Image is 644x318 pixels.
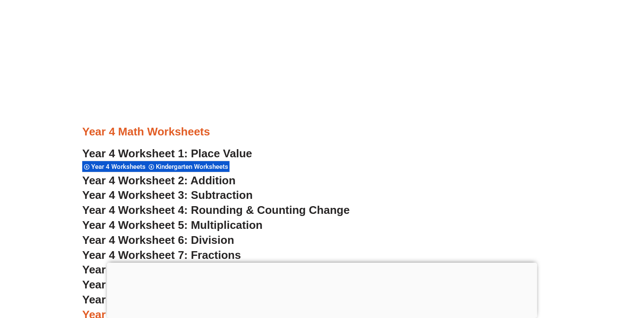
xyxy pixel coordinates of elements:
[82,125,562,139] h3: Year 4 Math Worksheets
[82,204,350,216] a: Year 4 Worksheet 4: Rounding & Counting Change
[82,147,252,160] a: Year 4 Worksheet 1: Place Value
[82,249,241,261] a: Year 4 Worksheet 7: Fractions
[156,163,231,171] span: Kindergarten Worksheets
[91,163,148,171] span: Year 4 Worksheets
[82,263,281,276] a: Year 4 Worksheet 8: Decimals (Part 1)
[497,221,644,318] iframe: Chat Widget
[82,174,236,187] a: Year 4 Worksheet 2: Addition
[107,263,537,316] iframe: Advertisement
[82,293,297,306] a: Year 4 Worksheet 10: Conversion of Unit
[82,234,234,246] a: Year 4 Worksheet 6: Division
[82,189,253,201] a: Year 4 Worksheet 3: Subtraction
[147,161,230,172] div: Kindergarten Worksheets
[82,219,262,231] a: Year 4 Worksheet 5: Multiplication
[82,278,281,291] a: Year 4 Worksheet 9: Decimals (Part 2)
[82,161,147,172] div: Year 4 Worksheets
